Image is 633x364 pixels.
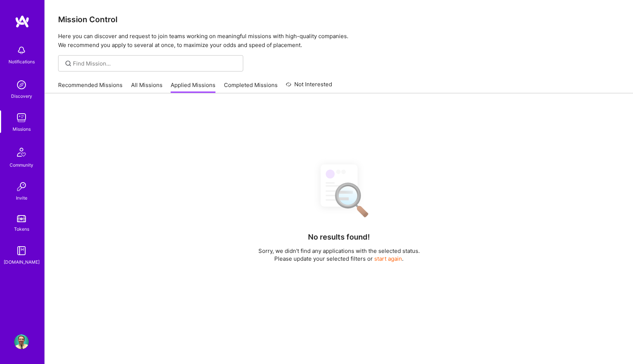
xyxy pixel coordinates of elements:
[58,15,620,24] h3: Mission Control
[14,110,29,125] img: teamwork
[14,334,29,349] img: User Avatar
[258,247,420,255] p: Sorry, we didn't find any applications with the selected status.
[224,81,278,93] a: Completed Missions
[73,60,238,67] input: Find Mission...
[258,255,420,263] p: Please update your selected filters or .
[13,143,30,161] img: Community
[58,32,620,50] p: Here you can discover and request to join teams working on meaningful missions with high-quality ...
[14,77,29,92] img: discovery
[11,92,32,100] div: Discovery
[14,179,29,194] img: Invite
[308,158,371,223] img: No Results
[14,43,29,58] img: bell
[17,215,26,222] img: tokens
[4,258,40,266] div: [DOMAIN_NAME]
[286,80,332,93] a: Not Interested
[64,59,73,68] i: icon SearchGrey
[16,194,27,202] div: Invite
[9,58,35,66] div: Notifications
[14,243,29,258] img: guide book
[58,81,123,93] a: Recommended Missions
[14,225,29,233] div: Tokens
[374,255,402,263] button: start again
[12,334,31,349] a: User Avatar
[13,125,31,133] div: Missions
[171,81,215,93] a: Applied Missions
[10,161,33,169] div: Community
[308,233,370,241] h4: No results found!
[15,15,30,28] img: logo
[131,81,163,93] a: All Missions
